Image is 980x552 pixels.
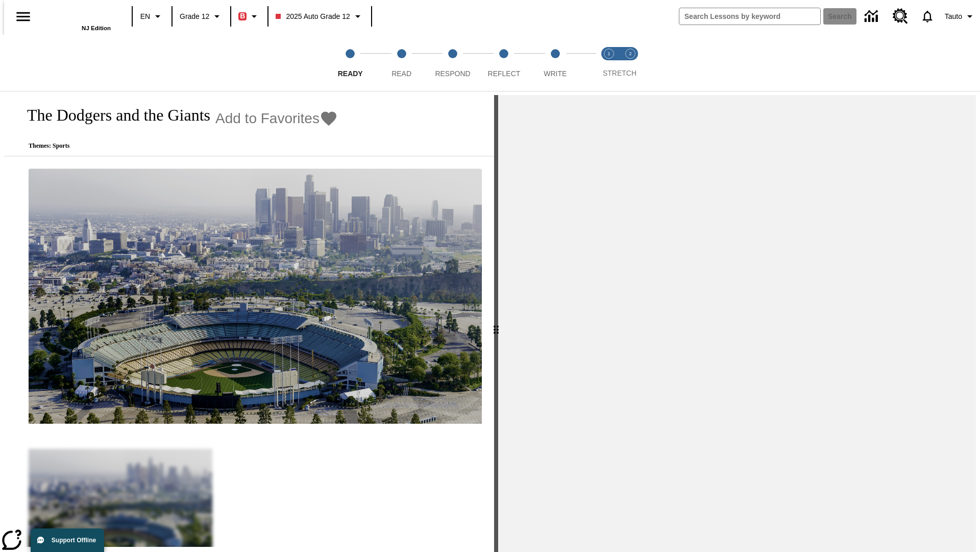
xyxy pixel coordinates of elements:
button: Class: 2025 Auto Grade 12, Select your class [272,7,367,26]
button: Language: EN, Select a language [136,7,168,26]
span: Tauto [945,11,962,22]
span: Ready [338,70,363,78]
div: activity [498,95,976,552]
h1: The Dodgers and the Giants [16,106,210,125]
button: Boost Class color is red. Change class color [234,7,264,26]
div: reading [4,95,494,547]
button: Respond step 3 of 5 [423,35,482,91]
button: Stretch Respond step 2 of 2 [616,35,645,91]
p: Themes: Sports [16,142,338,150]
span: 2025 Auto Grade 12 [276,11,350,22]
span: Support Offline [52,537,96,544]
div: Home [44,4,111,31]
span: Respond [435,70,470,78]
input: search field [679,8,820,25]
span: B [240,10,245,22]
span: Read [391,70,411,78]
img: Dodgers stadium. [29,169,482,424]
text: 2 [629,51,631,56]
span: Grade 12 [180,11,209,22]
a: Data Center [859,3,887,31]
button: Ready step 1 of 5 [321,35,380,91]
a: Resource Center, Will open in new tab [887,3,914,30]
button: Support Offline [31,528,104,552]
button: Profile/Settings [941,7,980,26]
div: Press Enter or Spacebar and then press right and left arrow keys to move the slider [494,95,498,552]
span: Add to Favorites [215,110,320,127]
span: Write [544,70,567,78]
button: Write step 5 of 5 [526,35,585,91]
a: Notifications [914,3,941,30]
button: Grade: Grade 12, Select a grade [176,7,227,26]
button: Open side menu [8,2,38,32]
button: Add to Favorites - The Dodgers and the Giants [215,109,338,127]
button: Read step 2 of 5 [372,35,431,91]
span: EN [140,11,150,22]
text: 1 [607,51,610,56]
button: Stretch Read step 1 of 2 [594,35,624,91]
span: Reflect [488,70,521,78]
button: Reflect step 4 of 5 [474,35,533,91]
span: STRETCH [603,69,636,77]
span: NJ Edition [82,25,111,31]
